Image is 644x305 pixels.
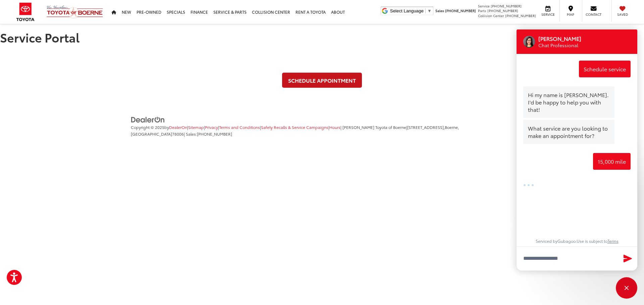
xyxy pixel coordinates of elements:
[523,238,631,246] div: Serviced by . Use is subject to
[615,12,630,17] span: Saved
[538,42,589,49] div: Operator Title
[218,124,260,130] span: |
[407,124,445,130] span: [STREET_ADDRESS],
[579,61,631,77] div: Schedule service
[505,13,536,18] span: [PHONE_NUMBER]
[445,124,459,130] span: Boerne,
[329,124,340,130] a: Hours
[523,36,535,48] div: Operator Image
[169,124,187,130] a: DealerOn Home Page
[188,124,204,130] a: Sitemap
[425,8,426,13] span: ​
[131,116,165,124] img: DealerOn
[46,5,103,19] img: Vic Vaughan Toyota of Boerne
[607,238,619,244] a: Terms
[184,131,232,137] span: | Sales:
[523,179,534,192] div: Operator is typing a message
[586,12,601,17] span: Contact
[621,252,635,265] button: Send Message
[390,8,432,13] a: Select Language​
[538,35,581,42] p: [PERSON_NAME]
[172,131,184,137] span: 78006
[557,238,576,244] a: Gubagoo
[390,8,424,13] span: Select Language
[164,124,187,130] span: by
[205,124,218,130] a: Privacy
[187,124,204,130] span: |
[523,86,614,118] div: Hi my name is [PERSON_NAME]. I'd be happy to help you with that!
[427,8,432,13] span: ▼
[131,116,165,123] a: DealerOn
[478,3,490,8] span: Service
[340,124,406,130] span: | [PERSON_NAME] Toyota of Boerne
[616,277,637,299] div: Close
[538,42,581,49] p: Chat Professional
[328,124,340,130] span: |
[478,13,504,18] span: Collision Center
[219,124,260,130] a: Terms and Conditions
[563,12,578,17] span: Map
[131,131,172,137] span: [GEOGRAPHIC_DATA]
[260,124,328,130] span: |
[478,8,486,13] span: Parts
[435,8,444,13] span: Sales
[540,12,555,17] span: Service
[261,124,328,130] a: Safety Recalls & Service Campaigns, Opens in a new tab
[204,124,218,130] span: |
[197,131,232,137] span: [PHONE_NUMBER]
[282,73,362,88] a: Schedule Appointment
[445,8,476,13] span: [PHONE_NUMBER]
[491,3,522,8] span: [PHONE_NUMBER]
[616,277,637,299] button: Toggle Chat Window
[517,246,637,271] textarea: Type your message
[523,120,614,144] div: What service are you looking to make an appointment for?
[131,124,164,130] span: Copyright © 2025
[538,35,589,42] div: Operator Name
[593,153,631,170] div: 15,000 mile
[487,8,518,13] span: [PHONE_NUMBER]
